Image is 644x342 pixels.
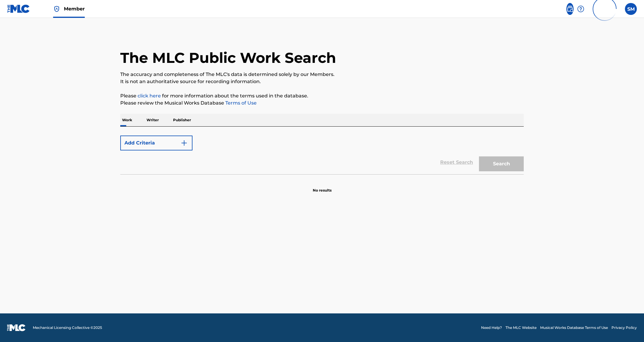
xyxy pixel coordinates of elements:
p: Please review the Musical Works Database [120,100,524,107]
a: Privacy Policy [611,325,637,330]
p: Please for more information about the terms used in the database. [120,92,524,100]
span: Mechanical Licensing Collective © 2025 [33,325,102,330]
form: Search Form [120,133,524,174]
img: Top Rightsholder [53,5,60,13]
a: Terms of Use [224,100,257,106]
span: Member [64,5,85,12]
a: The MLC Website [506,325,537,330]
p: Work [120,114,134,126]
div: User Menu [625,3,637,15]
p: No results [313,181,332,193]
img: 9d2ae6d4665cec9f34b9.svg [181,139,188,147]
p: It is not an authoritative source for recording information. [120,78,524,85]
img: logo [7,324,26,331]
img: MLC Logo [7,4,30,13]
button: Add Criteria [120,136,192,150]
p: Writer [145,114,161,126]
div: Help [577,3,584,15]
img: search [566,5,574,13]
p: The accuracy and completeness of The MLC's data is determined solely by our Members. [120,71,524,78]
a: click here [138,93,161,99]
p: Publisher [171,114,193,126]
a: Public Search [566,3,574,15]
a: Musical Works Database Terms of Use [540,325,608,330]
img: help [577,5,584,13]
a: Need Help? [481,325,502,330]
iframe: Chat Widget [614,313,644,342]
h1: The MLC Public Work Search [120,49,336,67]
